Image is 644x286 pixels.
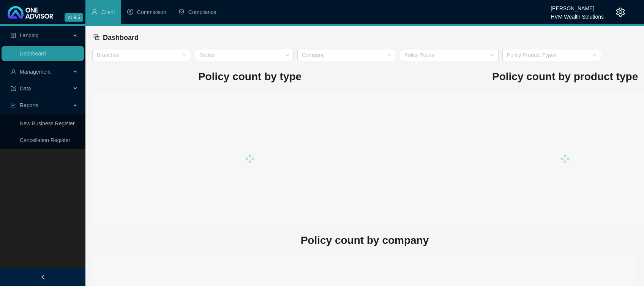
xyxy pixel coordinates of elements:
[616,8,625,17] span: setting
[127,9,133,15] span: dollar
[93,34,100,41] span: block
[20,120,75,126] a: New Business Register
[65,13,83,22] span: v1.9.5
[20,32,39,38] span: Landing
[11,86,16,91] span: import
[101,9,115,15] span: Client
[103,34,139,41] span: Dashboard
[11,103,16,108] span: line-chart
[178,9,185,15] span: safety
[92,9,98,15] span: user
[20,102,38,108] span: Reports
[92,68,407,85] h1: Policy count by type
[20,85,31,92] span: Data
[551,10,604,19] div: HVM Wealth Solutions
[11,69,16,74] span: user
[40,274,46,280] span: left
[188,9,216,15] span: Compliance
[8,6,53,19] img: 2df55531c6924b55f21c4cf5d4484680-logo-light.svg
[137,9,166,15] span: Commission
[20,51,46,57] a: Dashboard
[92,232,637,249] h1: Policy count by company
[20,69,51,75] span: Management
[551,2,604,10] div: [PERSON_NAME]
[20,137,70,143] a: Cancellation Register
[11,33,16,38] span: profile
